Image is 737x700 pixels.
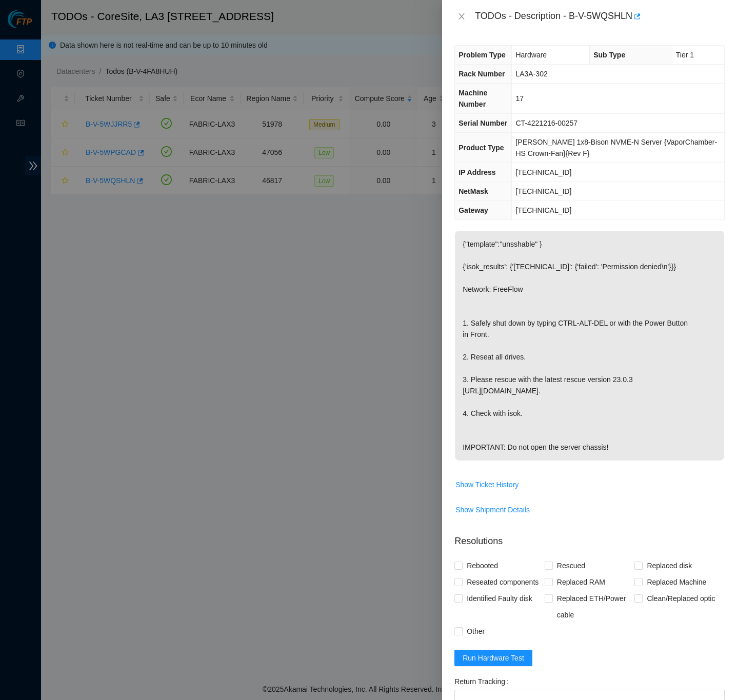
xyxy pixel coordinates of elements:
[459,206,488,214] span: Gateway
[459,187,488,195] span: NetMask
[454,12,469,22] button: Close
[459,168,495,176] span: IP Address
[515,51,547,59] span: Hardware
[515,206,571,214] span: [TECHNICAL_ID]
[593,51,625,59] span: Sub Type
[553,557,589,574] span: Rescued
[463,652,524,664] span: Run Hardware Test
[515,94,524,103] span: 17
[459,51,506,59] span: Problem Type
[515,119,577,127] span: CT-4221216-00257
[459,70,505,78] span: Rack Number
[515,187,571,195] span: [TECHNICAL_ID]
[454,650,532,666] button: Run Hardware Test
[455,504,530,515] span: Show Shipment Details
[643,590,719,607] span: Clean/Replaced optic
[463,623,489,639] span: Other
[459,89,487,108] span: Machine Number
[463,590,536,607] span: Identified Faulty disk
[553,590,635,623] span: Replaced ETH/Power cable
[515,168,571,176] span: [TECHNICAL_ID]
[459,144,504,152] span: Product Type
[454,673,512,690] label: Return Tracking
[455,502,530,518] button: Show Shipment Details
[455,479,519,490] span: Show Ticket History
[553,574,609,590] span: Replaced RAM
[457,12,466,21] span: close
[475,8,725,25] div: TODOs - Description - B-V-5WQSHLN
[643,574,710,590] span: Replaced Machine
[463,574,543,590] span: Reseated components
[459,119,507,127] span: Serial Number
[463,557,502,574] span: Rebooted
[676,51,694,59] span: Tier 1
[643,557,696,574] span: Replaced disk
[455,476,519,493] button: Show Ticket History
[515,138,717,157] span: [PERSON_NAME] 1x8-Bison NVME-N Server {VaporChamber-HS Crown-Fan}{Rev F}
[515,70,547,78] span: LA3A-302
[454,526,725,548] p: Resolutions
[455,231,724,461] p: {"template":"unsshable" } {'isok_results': {'[TECHNICAL_ID]': {'failed': 'Permission denied\n'}}}...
